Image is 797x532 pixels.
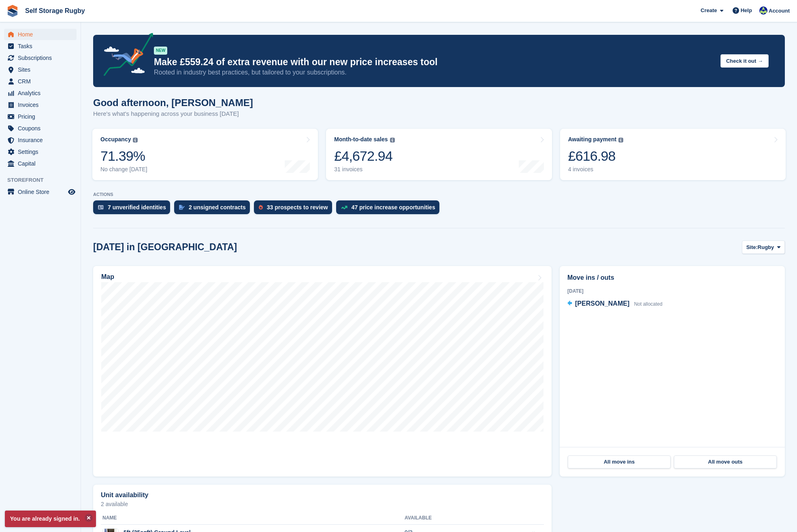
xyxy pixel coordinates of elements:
img: icon-info-grey-7440780725fd019a000dd9b08b2336e03edf1995a4989e88bcd33f0948082b44.svg [133,138,138,143]
span: Invoices [18,99,66,111]
img: Richard Palmer [759,6,767,15]
img: icon-info-grey-7440780725fd019a000dd9b08b2336e03edf1995a4989e88bcd33f0948082b44.svg [618,138,623,143]
a: Preview store [67,187,77,197]
a: menu [4,40,77,52]
p: Here's what's happening across your business [DATE] [93,109,253,119]
a: All move outs [674,455,777,468]
span: CRM [18,76,66,87]
img: contract_signature_icon-13c848040528278c33f63329250d36e43548de30e8caae1d1a13099fd9432cc5.svg [179,205,185,210]
span: Account [769,7,790,15]
a: Self Storage Rugby [22,4,88,17]
div: Month-to-date sales [334,136,388,143]
span: Tasks [18,40,66,52]
a: menu [4,99,77,111]
img: stora-icon-8386f47178a22dfd0bd8f6a31ec36ba5ce8667c1dd55bd0f319d3a0aa187defe.svg [6,5,19,17]
a: menu [4,146,77,157]
a: menu [4,158,77,169]
span: Subscriptions [18,52,66,64]
p: 2 available [101,501,544,507]
div: £4,672.94 [334,148,394,164]
div: 4 invoices [568,166,624,173]
span: [PERSON_NAME] [575,300,629,307]
div: No change [DATE] [100,166,147,173]
span: Storefront [7,176,81,184]
img: price_increase_opportunities-93ffe204e8149a01c8c9dc8f82e8f89637d9d84a8eef4429ea346261dce0b2c0.svg [341,206,347,209]
div: [DATE] [567,287,777,295]
a: menu [4,123,77,134]
div: 47 price increase opportunities [352,204,435,211]
span: Analytics [18,87,66,99]
img: icon-info-grey-7440780725fd019a000dd9b08b2336e03edf1995a4989e88bcd33f0948082b44.svg [390,138,395,143]
span: Settings [18,146,66,157]
span: Home [18,29,66,40]
div: 7 unverified identities [108,204,166,211]
span: Coupons [18,123,66,134]
button: Site: Rugby [742,240,785,254]
div: 71.39% [100,148,147,164]
span: Not allocated [634,301,663,307]
div: 33 prospects to review [267,204,328,211]
span: Insurance [18,134,66,146]
div: £616.98 [568,148,624,164]
div: 31 invoices [334,166,394,173]
h2: Map [101,273,114,281]
p: ACTIONS [93,192,785,197]
h1: Good afternoon, [PERSON_NAME] [93,97,253,108]
a: All move ins [568,455,671,468]
th: Name [101,512,405,525]
div: 2 unsigned contracts [189,204,246,211]
img: verify_identity-adf6edd0f0f0b5bbfe63781bf79b02c33cf7c696d77639b501bdc392416b5a36.svg [98,205,104,210]
a: Month-to-date sales £4,672.94 31 invoices [326,129,552,180]
span: Site: [746,243,758,251]
a: Map [93,266,552,477]
a: menu [4,111,77,122]
p: Rooted in industry best practices, but tailored to your subscriptions. [154,68,714,77]
a: 47 price increase opportunities [336,200,443,218]
span: Sites [18,64,66,75]
a: 7 unverified identities [93,200,174,218]
div: Awaiting payment [568,136,617,143]
span: Rugby [758,243,774,251]
button: Check it out → [720,54,769,68]
a: menu [4,64,77,75]
div: Occupancy [100,136,131,143]
img: price-adjustments-announcement-icon-8257ccfd72463d97f412b2fc003d46551f7dbcb40ab6d574587a9cd5c0d94... [97,33,153,79]
a: 2 unsigned contracts [174,200,254,218]
h2: Unit availability [101,492,148,499]
a: menu [4,29,77,40]
a: menu [4,52,77,64]
span: Pricing [18,111,66,122]
a: menu [4,134,77,146]
a: [PERSON_NAME] Not allocated [567,299,663,309]
p: Make £559.24 of extra revenue with our new price increases tool [154,56,714,68]
span: Capital [18,158,66,169]
a: menu [4,186,77,198]
a: menu [4,76,77,87]
h2: [DATE] in [GEOGRAPHIC_DATA] [93,242,237,253]
span: Help [741,6,752,15]
h2: Move ins / outs [567,273,777,283]
a: Awaiting payment £616.98 4 invoices [560,129,786,180]
img: prospect-51fa495bee0391a8d652442698ab0144808aea92771e9ea1ae160a38d050c398.svg [259,205,263,210]
div: NEW [154,47,167,55]
a: menu [4,87,77,99]
a: Occupancy 71.39% No change [DATE] [92,129,318,180]
a: 33 prospects to review [254,200,336,218]
span: Online Store [18,186,66,198]
th: Available [405,512,490,525]
span: Create [701,6,717,15]
p: You are already signed in. [5,511,96,527]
